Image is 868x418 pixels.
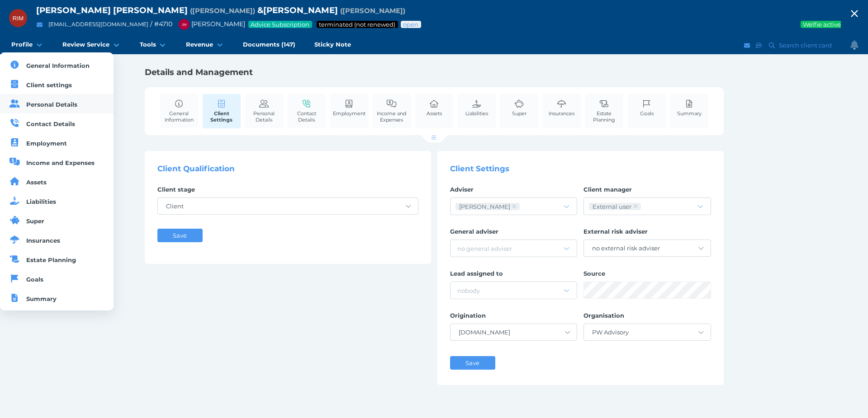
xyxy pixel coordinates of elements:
[510,94,529,122] a: Super
[2,36,53,54] a: Profile
[182,23,187,27] span: JM
[465,110,488,117] span: Liabilities
[173,232,187,239] span: Save
[640,110,654,117] span: Goals
[754,40,764,51] button: SMS
[53,36,130,54] a: Review Service
[802,21,842,28] span: Welfie active
[318,21,396,28] span: Service package status: Not renewed
[205,110,238,123] span: Client Settings
[26,81,72,89] span: Client settings
[588,110,621,123] span: Estate Planning
[583,270,711,282] label: Source
[190,6,255,15] span: Preferred name
[26,198,56,205] span: Liabilities
[247,110,281,123] span: Personal Details
[459,203,510,210] div: Jonathon Martino
[26,101,77,108] span: Personal Details
[26,276,43,283] span: Goals
[257,5,338,15] span: & [PERSON_NAME]
[233,36,305,54] a: Documents (147)
[26,178,47,186] span: Assets
[373,94,411,128] a: Income and Expenses
[638,94,656,122] a: Goals
[34,19,45,30] button: Email
[450,312,578,324] label: Origination
[549,110,574,117] span: Insurances
[546,94,577,122] a: Insurances
[583,312,711,324] label: Organisation
[26,62,90,69] span: General Information
[48,21,148,28] a: [EMAIL_ADDRESS][DOMAIN_NAME]
[157,164,235,173] span: Client Qualification
[403,21,419,28] span: Advice status: Review not yet booked in
[450,270,578,282] label: Lead assigned to
[450,228,578,240] label: General adviser
[331,94,368,122] a: Employment
[765,40,836,51] button: Search client card
[583,186,711,197] label: Client manager
[463,94,490,122] a: Liabilities
[150,20,172,28] span: / # 4710
[512,110,526,117] span: Super
[675,94,704,122] a: Summary
[340,6,405,15] span: Preferred name
[424,94,444,122] a: Assets
[457,245,512,252] div: no general adviser
[160,94,198,128] a: General Information
[450,164,509,173] span: Client Settings
[333,110,365,117] span: Employment
[427,110,442,117] span: Assets
[375,110,408,123] span: Income and Expenses
[26,217,44,225] span: Super
[179,19,190,30] div: Jonathon Martino
[157,229,203,242] button: Save
[583,228,711,240] label: External risk adviser
[145,67,724,78] h1: Details and Management
[465,359,479,366] span: Save
[26,140,67,147] span: Employment
[250,21,310,28] span: Advice Subscription
[243,41,295,48] span: Documents (147)
[174,20,245,28] span: [PERSON_NAME]
[777,42,836,49] span: Search client card
[36,5,188,15] span: [PERSON_NAME] [PERSON_NAME]
[186,41,213,48] span: Revenue
[314,41,351,48] span: Sticky Note
[585,94,623,128] a: Estate Planning
[13,15,24,22] span: RIM
[162,110,196,123] span: General Information
[457,287,480,294] div: nobody
[26,237,60,244] span: Insurances
[290,110,323,123] span: Contact Details
[11,41,33,48] span: Profile
[288,94,326,128] a: Contact Details
[26,295,57,302] span: Summary
[9,9,27,27] div: Robert Ian Morgan
[677,110,702,117] span: Summary
[245,94,283,128] a: Personal Details
[62,41,109,48] span: Review Service
[176,36,233,54] a: Revenue
[26,120,75,127] span: Contact Details
[26,159,95,166] span: Income and Expenses
[203,94,241,128] a: Client Settings
[593,203,631,210] div: External user
[450,186,578,197] label: Adviser
[450,356,495,370] button: Save
[26,256,76,263] span: Estate Planning
[743,40,752,51] button: Email
[140,41,156,48] span: Tools
[157,186,418,197] label: Client stage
